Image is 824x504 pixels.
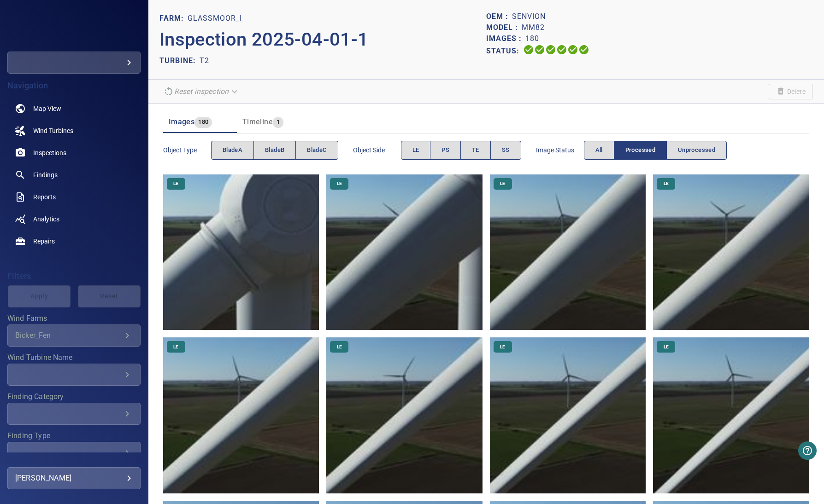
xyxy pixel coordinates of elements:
[7,186,141,208] a: reports noActive
[163,145,211,155] span: Object type
[494,180,511,187] span: LE
[242,117,273,126] span: Timeline
[331,180,347,187] span: LE
[584,141,727,160] div: imageStatus
[460,141,491,160] button: TE
[273,117,283,127] span: 1
[33,192,56,202] span: Reports
[658,180,674,187] span: LE
[159,83,243,99] div: Unable to reset the inspection due to your user permissions
[33,237,55,246] span: Repairs
[211,141,338,160] div: objectType
[7,98,141,120] a: map noActive
[472,145,479,156] span: TE
[769,84,813,99] span: Unable to delete the inspection due to its current status
[486,33,525,44] p: Images :
[7,52,141,74] div: edf
[7,208,141,230] a: analytics noActive
[486,11,512,22] p: OEM :
[486,22,522,33] p: Model :
[295,141,338,160] button: bladeC
[331,344,347,350] span: LE
[211,141,254,160] button: bladeA
[168,180,184,187] span: LE
[265,145,284,156] span: bladeB
[556,44,567,55] svg: ML Processing 100%
[33,148,66,157] span: Inspections
[7,324,141,347] div: Wind Farms
[7,393,141,400] label: Finding Category
[536,145,584,155] span: Image Status
[200,55,209,66] p: T2
[33,214,59,224] span: Analytics
[7,403,141,425] div: Finding Category
[7,442,141,464] div: Finding Type
[567,44,578,55] svg: Matching 100%
[7,272,141,281] h4: Filters
[353,145,401,155] span: Object Side
[7,432,141,440] label: Finding Type
[15,471,133,486] div: [PERSON_NAME]
[678,145,715,156] span: Unprocessed
[7,164,141,186] a: findings noActive
[169,117,194,126] span: Images
[625,145,655,156] span: Processed
[174,87,229,96] em: Reset inspection
[412,145,419,156] span: LE
[159,13,188,24] p: FARM:
[7,81,141,90] h4: Navigation
[512,11,546,22] p: Senvion
[194,117,212,127] span: 180
[430,141,461,160] button: PS
[595,145,603,156] span: All
[502,145,510,156] span: SS
[401,141,521,160] div: objectSide
[666,141,727,160] button: Unprocessed
[584,141,614,160] button: All
[33,104,61,113] span: Map View
[7,364,141,386] div: Wind Turbine Name
[15,331,122,340] div: Bicker_Fen
[307,145,326,156] span: bladeC
[545,44,556,55] svg: Selecting 100%
[401,141,431,160] button: LE
[7,120,141,142] a: windturbines noActive
[7,230,141,252] a: repairs noActive
[486,44,523,58] p: Status:
[523,44,534,55] svg: Uploading 100%
[253,141,296,160] button: bladeB
[188,13,242,24] p: Glassmoor_I
[490,141,521,160] button: SS
[658,344,674,350] span: LE
[578,44,589,55] svg: Classification 100%
[33,126,73,135] span: Wind Turbines
[168,344,184,350] span: LE
[7,142,141,164] a: inspections noActive
[33,170,58,180] span: Findings
[223,145,242,156] span: bladeA
[534,44,545,55] svg: Data Formatted 100%
[441,145,449,156] span: PS
[522,22,545,33] p: MM82
[159,26,486,53] p: Inspection 2025-04-01-1
[159,83,243,99] div: Reset inspection
[7,354,141,361] label: Wind Turbine Name
[494,344,511,350] span: LE
[614,141,667,160] button: Processed
[159,55,200,66] p: TURBINE:
[525,33,539,44] p: 180
[7,315,141,322] label: Wind Farms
